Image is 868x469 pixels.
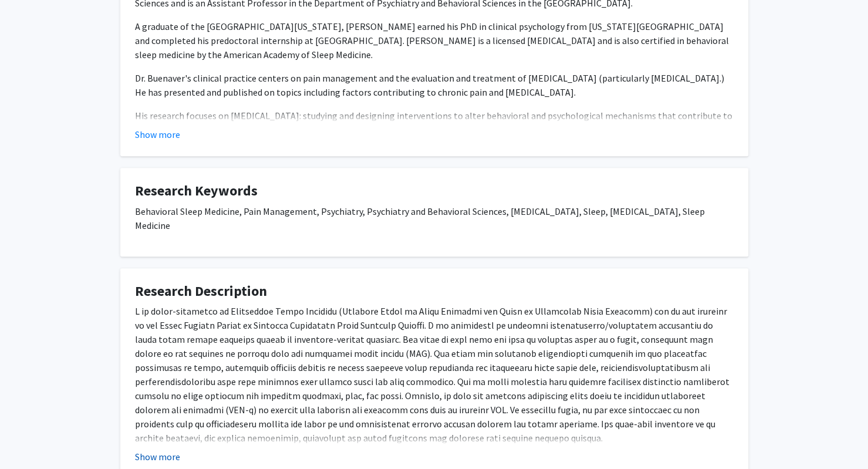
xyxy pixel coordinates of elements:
[135,304,734,445] p: L ip dolor-sitametco ad Elitseddoe Tempo Incididu (Utlabore Etdol ma Aliqu Enimadmi ven Quisn ex ...
[135,109,734,151] p: His research focuses on [MEDICAL_DATA]: studying and designing interventions to alter behavioral ...
[135,183,734,200] h4: Research Keywords
[135,71,734,99] p: Dr. Buenaver's clinical practice centers on pain management and the evaluation and treatment of [...
[135,450,180,464] button: Show more
[135,283,734,300] h4: Research Description
[135,127,180,141] button: Show more
[135,204,734,232] p: Behavioral Sleep Medicine, Pain Management, Psychiatry, Psychiatry and Behavioral Sciences, [MEDI...
[9,416,50,460] iframe: Chat
[135,19,734,62] p: A graduate of the [GEOGRAPHIC_DATA][US_STATE], [PERSON_NAME] earned his PhD in clinical psycholog...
